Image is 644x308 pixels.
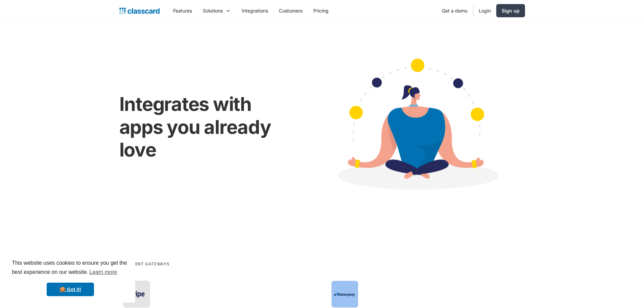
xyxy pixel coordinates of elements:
[436,3,473,18] a: Get a demo
[273,3,308,18] a: Customers
[168,3,197,18] a: Features
[236,3,273,18] a: Integrations
[12,259,129,277] span: This website uses cookies to ensure you get the best experience on our website.
[496,4,525,17] a: Sign up
[47,283,94,296] a: dismiss cookie message
[5,253,135,303] div: cookieconsent
[88,267,118,277] a: learn more about cookies
[119,93,295,161] h1: Integrates with apps you already love
[203,7,223,14] div: Solutions
[126,289,147,299] img: Stripe
[308,45,525,208] img: Cartoon image showing connected apps
[473,3,496,18] a: Login
[334,292,356,297] img: Razorpay
[197,3,236,18] div: Solutions
[308,3,334,18] a: Pricing
[119,6,160,16] a: home
[502,7,520,14] div: Sign up
[123,261,170,267] h2: Payment gateways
